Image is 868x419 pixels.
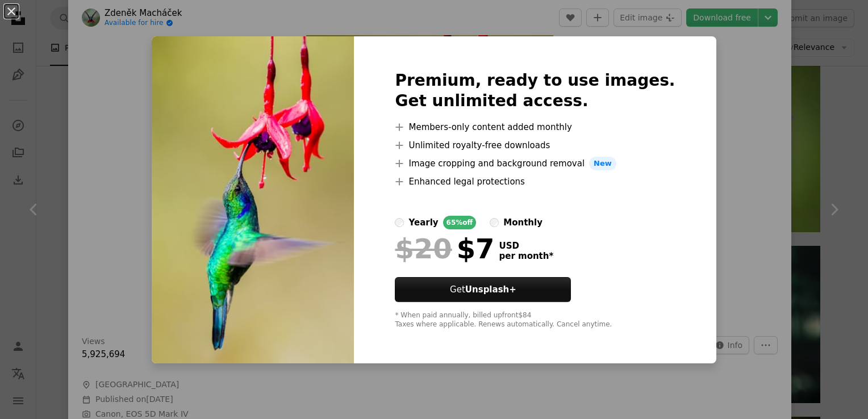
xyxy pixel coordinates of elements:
div: monthly [503,216,542,229]
div: yearly [408,216,438,229]
div: 65% off [443,216,477,229]
li: Enhanced legal protections [395,175,675,188]
li: Image cropping and background removal [395,157,675,170]
span: $20 [395,234,452,263]
input: yearly65%off [395,218,404,227]
div: * When paid annually, billed upfront $84 Taxes where applicable. Renews automatically. Cancel any... [395,311,675,329]
input: monthly [490,218,499,227]
span: per month * [499,251,553,261]
li: Members-only content added monthly [395,120,675,134]
h2: Premium, ready to use images. Get unlimited access. [395,70,675,111]
li: Unlimited royalty-free downloads [395,139,675,152]
img: photo-1589258977674-a5ecbaf96ff2 [152,36,354,363]
span: New [589,157,616,170]
strong: Unsplash+ [465,284,516,295]
button: GetUnsplash+ [395,277,571,302]
div: $7 [395,234,494,263]
span: USD [499,241,553,251]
